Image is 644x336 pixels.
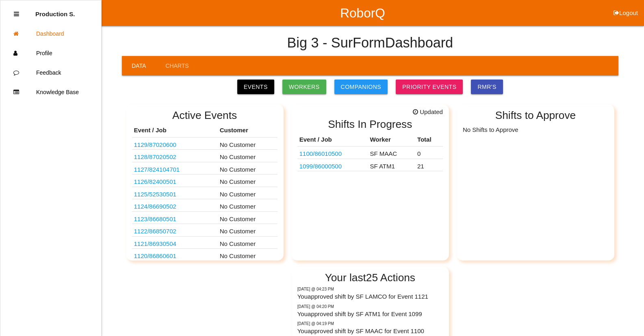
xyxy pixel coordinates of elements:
[297,118,443,130] h2: Shifts In Progress
[218,249,278,261] td: No Customer
[218,162,278,174] td: No Customer
[0,43,101,63] a: Profile
[368,146,415,159] td: SF MAAC
[334,80,388,94] a: Companions
[218,187,278,199] td: No Customer
[134,141,176,148] a: 1129/87020600
[218,236,278,249] td: No Customer
[218,174,278,187] td: No Customer
[415,159,443,171] td: 21
[396,80,463,94] a: Priority Events
[134,153,176,160] a: 1128/87020502
[134,203,176,210] a: 1124/86690502
[132,150,218,162] td: HONDA T90X
[0,63,101,82] a: Feedback
[218,199,278,212] td: No Customer
[368,133,415,146] th: Worker
[297,286,443,292] p: Today @ 04:23 PM
[297,292,443,302] p: You approved shift by SF LAMCO for Event 1121
[237,80,274,94] a: Events
[413,108,443,117] span: Updated
[134,178,176,185] a: 1126/82400501
[14,4,19,24] div: Close
[132,249,218,261] td: HF55G TN1934 STARTER TRAY
[415,133,443,146] th: Total
[132,199,218,212] td: D104465 - DEKA BATTERY - MEXICO
[218,211,278,224] td: No Customer
[218,224,278,237] td: No Customer
[299,163,342,170] a: 1099/86000500
[132,137,218,150] td: HONDA T90X SF 45 X 48 PALLETS
[0,24,101,43] a: Dashboard
[122,56,156,75] a: Data
[134,240,176,247] a: 1121/86930504
[282,80,326,94] a: Workers
[297,159,368,171] td: 0CD00020 STELLANTIS LB BEV HALF SHAFT
[132,174,218,187] td: D1003101R04 - FAURECIA TOP PAD TRAY
[132,110,278,121] h2: Active Events
[134,166,180,173] a: 1127/824104701
[134,215,176,222] a: 1123/86680501
[297,146,368,159] td: 0CD00022 LB BEV HALF SHAF PACKAGING
[471,80,503,94] a: RMR's
[299,150,342,157] a: 1100/86010500
[218,137,278,150] td: No Customer
[297,304,443,310] p: Today @ 04:20 PM
[134,252,176,259] a: 1120/86860601
[463,110,608,121] h2: Shifts to Approve
[297,321,443,327] p: Today @ 04:19 PM
[218,150,278,162] td: No Customer
[297,146,443,159] tr: 0CD00022 LB BEV HALF SHAF PACKAGING
[463,124,608,134] p: No Shifts to Approve
[134,228,176,235] a: 1122/86850702
[415,146,443,159] td: 0
[297,327,443,336] p: You approved shift by SF MAAC for Event 1100
[132,187,218,199] td: HEMI COVER TIMING CHAIN VAC TRAY 0CD86761
[297,159,443,171] tr: 0CD00020 STELLANTIS LB BEV HALF SHAFT
[132,124,218,137] th: Event / Job
[132,162,218,174] td: D1003101R04 - FAURECIA TOP PAD LID
[132,236,218,249] td: TN1933 HF55M STATOR CORE
[134,191,176,198] a: 1125/52530501
[287,35,453,51] h4: Big 3 - SurForm Dashboard
[132,211,218,224] td: D1024160 - DEKA BATTERY
[368,159,415,171] td: SF ATM1
[156,56,198,75] a: Charts
[0,82,101,102] a: Knowledge Base
[218,124,278,137] th: Customer
[35,4,75,17] p: Production Shifts
[132,224,218,237] td: HF55G TN1934 TRAY
[297,272,443,284] h2: Your last 25 Actions
[297,133,368,146] th: Event / Job
[297,310,443,319] p: You approved shift by SF ATM1 for Event 1099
